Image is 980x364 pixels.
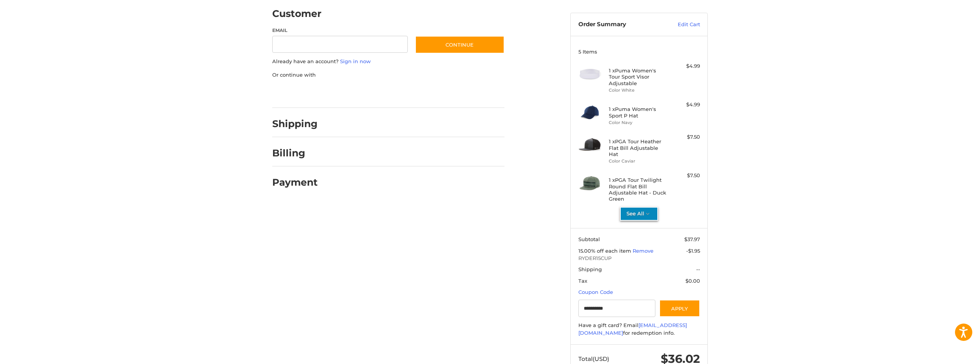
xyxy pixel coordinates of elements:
span: -- [696,266,700,272]
button: Apply [659,300,700,317]
button: Continue [415,36,504,54]
span: RYDER15CUP [578,255,700,262]
input: Gift Certificate or Coupon Code [578,300,656,317]
div: $4.99 [670,62,700,70]
iframe: PayPal-paylater [335,86,393,100]
iframe: PayPal-venmo [400,86,458,100]
h4: 1 x PGA Tour Heather Flat Bill Adjustable Hat [609,138,668,157]
div: Have a gift card? Email for redemption info. [578,322,700,337]
span: Total (USD) [578,355,609,362]
h3: 5 Items [578,49,700,55]
a: Edit Cart [661,21,700,29]
h3: Order Summary [578,21,661,29]
h2: Customer [272,8,322,20]
span: Shipping [578,266,602,272]
li: Color Caviar [609,158,668,164]
span: $37.97 [684,236,700,242]
span: Subtotal [578,236,600,242]
div: $7.50 [670,172,700,179]
label: Email [272,27,408,34]
a: [EMAIL_ADDRESS][DOMAIN_NAME] [578,322,687,336]
span: 15.00% off each item [578,248,633,254]
h2: Payment [272,176,318,188]
h4: 1 x PGA Tour Twilight Round Flat Bill Adjustable Hat - Duck Green [609,177,668,202]
span: -$1.95 [686,248,700,254]
div: $4.99 [670,101,700,109]
p: Or continue with [272,71,504,79]
h4: 1 x Puma Women's Tour Sport Visor Adjustable [609,67,668,86]
p: Already have an account? [272,58,504,65]
a: Sign in now [340,58,371,64]
div: $7.50 [670,133,700,141]
span: $0.00 [685,278,700,284]
button: See All [620,207,658,221]
h2: Billing [272,147,317,159]
h4: 1 x Puma Women's Sport P Hat [609,106,668,119]
li: Color White [609,87,668,94]
li: Color Navy [609,119,668,126]
iframe: PayPal-paypal [270,86,328,100]
a: Remove [633,248,653,254]
span: Tax [578,278,587,284]
a: Coupon Code [578,289,613,295]
h2: Shipping [272,118,318,130]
